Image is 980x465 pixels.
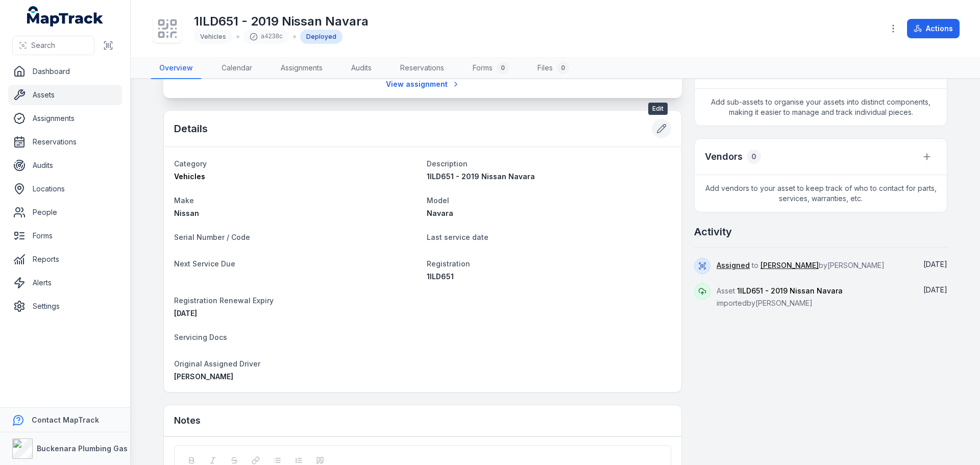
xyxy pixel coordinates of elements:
[695,89,947,126] span: Add sub-assets to organise your assets into distinct components, making it easier to manage and t...
[8,273,122,293] a: Alerts
[213,58,260,79] a: Calendar
[8,61,122,82] a: Dashboard
[200,33,226,40] span: Vehicles
[427,172,535,181] span: 1ILD651 - 2019 Nissan Navara
[151,58,201,79] a: Overview
[8,202,122,223] a: People
[761,260,819,271] a: [PERSON_NAME]
[737,286,843,295] span: 1ILD651 - 2019 Nissan Navara
[427,196,449,205] span: Model
[174,372,233,381] span: [PERSON_NAME]
[174,413,201,428] h3: Notes
[8,155,122,176] a: Audits
[174,172,205,181] span: Vehicles
[529,58,577,79] a: Files0
[923,260,947,268] time: 7/30/2025, 11:23:23 AM
[923,260,947,268] span: [DATE]
[427,209,453,217] span: Navara
[648,103,668,115] span: Edit
[694,225,732,239] h2: Activity
[174,196,194,205] span: Make
[557,62,569,74] div: 0
[174,309,197,317] span: [DATE]
[427,233,488,241] span: Last service date
[427,259,470,268] span: Registration
[174,233,250,241] span: Serial Number / Code
[174,296,274,305] span: Registration Renewal Expiry
[194,13,369,30] h1: 1ILD651 - 2019 Nissan Navara
[695,175,947,212] span: Add vendors to your asset to keep track of who to contact for parts, services, warranties, etc.
[174,333,227,341] span: Servicing Docs
[392,58,452,79] a: Reservations
[907,19,960,38] button: Actions
[343,58,380,79] a: Audits
[12,36,94,55] button: Search
[705,150,743,164] h3: Vendors
[300,30,342,44] div: Deployed
[174,359,260,368] span: Original Assigned Driver
[717,261,885,270] span: to by [PERSON_NAME]
[427,272,454,281] span: 1ILD651
[174,309,197,317] time: 2/20/2026, 8:00:00 AM
[8,132,122,152] a: Reservations
[8,85,122,105] a: Assets
[8,108,122,129] a: Assignments
[32,415,99,424] strong: Contact MapTrack
[243,30,289,44] div: a4238c
[174,121,208,136] h2: Details
[27,6,104,27] a: MapTrack
[379,75,467,94] a: View assignment
[31,40,55,51] span: Search
[174,159,207,168] span: Category
[8,226,122,246] a: Forms
[717,286,843,307] span: Asset imported by [PERSON_NAME]
[497,62,509,74] div: 0
[273,58,331,79] a: Assignments
[427,159,468,168] span: Description
[923,285,947,294] span: [DATE]
[923,285,947,294] time: 6/27/2025, 1:01:41 PM
[37,444,171,453] strong: Buckenara Plumbing Gas & Electrical
[174,209,199,217] span: Nissan
[717,260,750,271] a: Assigned
[747,150,761,164] div: 0
[464,58,517,79] a: Forms0
[8,296,122,316] a: Settings
[174,259,235,268] span: Next Service Due
[8,249,122,270] a: Reports
[8,179,122,199] a: Locations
